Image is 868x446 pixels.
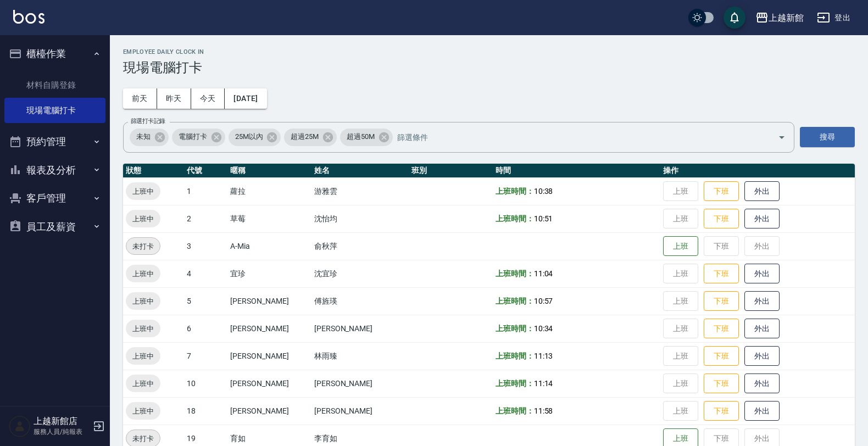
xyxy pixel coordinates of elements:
span: 上班中 [126,350,160,362]
td: 2 [184,205,227,232]
button: 員工及薪資 [4,213,105,241]
th: 暱稱 [227,164,311,178]
span: 超過25M [284,131,325,142]
button: 上班 [663,236,698,257]
td: 7 [184,342,227,370]
h5: 上越新館店 [34,416,90,427]
div: 上越新館 [769,11,804,25]
td: 6 [184,315,227,342]
td: A-Mia [227,232,311,260]
button: 客戶管理 [4,184,105,213]
span: 10:51 [534,214,553,223]
b: 上班時間： [496,187,534,196]
td: [PERSON_NAME] [227,370,311,397]
button: 前天 [123,88,157,109]
td: 宜珍 [227,260,311,287]
button: 外出 [744,181,780,202]
span: 上班中 [126,405,160,417]
b: 上班時間： [496,269,534,278]
td: 18 [184,397,227,425]
button: 下班 [704,346,739,366]
div: 超過50M [340,129,393,146]
input: 篩選條件 [394,127,759,147]
button: 昨天 [157,88,191,109]
div: 電腦打卡 [172,129,225,146]
button: 今天 [191,88,225,109]
td: 蘿拉 [227,177,311,205]
button: 下班 [704,209,739,229]
span: 10:57 [534,297,553,305]
div: 未知 [130,129,169,146]
h2: Employee Daily Clock In [123,48,855,55]
img: Person [9,415,31,437]
button: 外出 [744,373,780,394]
button: 櫃檯作業 [4,40,105,68]
span: 25M以內 [229,131,270,142]
td: [PERSON_NAME] [227,342,311,370]
button: 外出 [744,319,780,339]
button: 外出 [744,264,780,284]
td: 林雨臻 [311,342,409,370]
b: 上班時間： [496,297,534,305]
a: 現場電腦打卡 [4,98,105,123]
span: 未知 [130,131,157,142]
div: 25M以內 [229,129,281,146]
span: 11:14 [534,379,553,388]
span: 10:34 [534,324,553,333]
td: [PERSON_NAME] [227,397,311,425]
b: 上班時間： [496,406,534,415]
td: [PERSON_NAME] [227,315,311,342]
p: 服務人員/純報表 [34,427,90,437]
button: 上越新館 [751,7,808,29]
button: 搜尋 [800,127,855,147]
button: 下班 [704,319,739,339]
h3: 現場電腦打卡 [123,60,855,75]
button: 外出 [744,209,780,229]
td: 俞秋萍 [311,232,409,260]
span: 電腦打卡 [172,131,214,142]
span: 11:58 [534,406,553,415]
td: 草莓 [227,205,311,232]
button: 下班 [704,401,739,421]
td: 4 [184,260,227,287]
td: 沈怡均 [311,205,409,232]
img: Logo [13,10,44,24]
span: 上班中 [126,213,160,225]
th: 操作 [660,164,855,178]
span: 超過50M [340,131,381,142]
span: 上班中 [126,378,160,389]
th: 代號 [184,164,227,178]
button: save [724,7,745,29]
button: 預約管理 [4,127,105,156]
a: 材料自購登錄 [4,73,105,98]
th: 狀態 [123,164,184,178]
td: 10 [184,370,227,397]
span: 11:04 [534,269,553,278]
button: [DATE] [225,88,266,109]
td: [PERSON_NAME] [227,287,311,315]
button: 外出 [744,346,780,366]
button: 外出 [744,401,780,421]
button: 下班 [704,291,739,311]
button: 下班 [704,264,739,284]
span: 11:13 [534,352,553,360]
td: [PERSON_NAME] [311,370,409,397]
td: 5 [184,287,227,315]
td: 1 [184,177,227,205]
span: 未打卡 [126,433,160,444]
b: 上班時間： [496,214,534,223]
td: 3 [184,232,227,260]
button: 下班 [704,181,739,202]
b: 上班時間： [496,379,534,388]
button: 下班 [704,373,739,394]
span: 上班中 [126,268,160,280]
td: 沈宜珍 [311,260,409,287]
span: 未打卡 [126,241,160,252]
td: 游雅雲 [311,177,409,205]
span: 上班中 [126,186,160,197]
td: [PERSON_NAME] [311,315,409,342]
th: 班別 [409,164,493,178]
span: 上班中 [126,296,160,307]
span: 10:38 [534,187,553,196]
label: 篩選打卡記錄 [131,117,165,125]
